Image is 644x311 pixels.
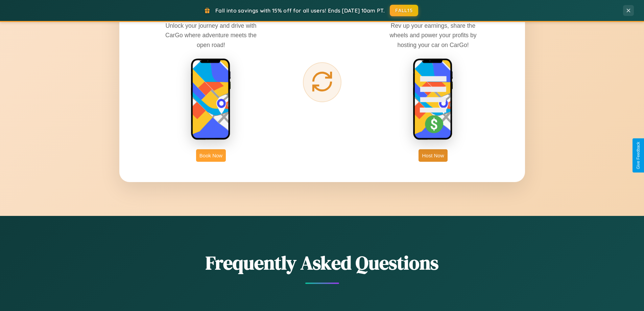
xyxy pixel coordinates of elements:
button: Book Now [196,149,226,162]
button: FALL15 [390,5,418,16]
h2: Frequently Asked Questions [119,250,525,276]
img: host phone [413,58,453,141]
img: rent phone [191,58,231,141]
span: Fall into savings with 15% off for all users! Ends [DATE] 10am PT. [215,7,385,14]
button: Host Now [419,149,447,162]
p: Unlock your journey and drive with CarGo where adventure meets the open road! [160,21,262,49]
div: Give Feedback [636,142,641,169]
p: Rev up your earnings, share the wheels and power your profits by hosting your car on CarGo! [382,21,484,49]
